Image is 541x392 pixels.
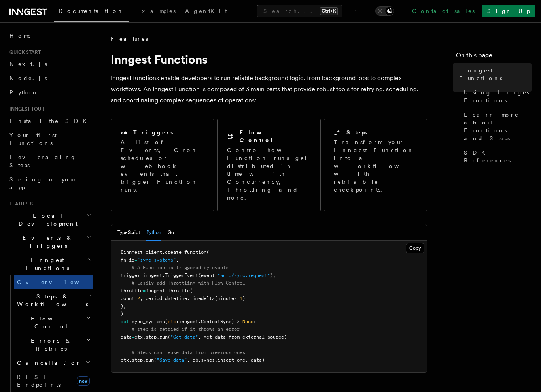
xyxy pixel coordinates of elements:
h4: On this page [456,51,532,63]
span: ctx [134,334,143,340]
span: Python [9,89,38,96]
a: REST Endpointsnew [14,370,93,392]
span: ctx [168,319,176,324]
h2: Triggers [133,128,173,136]
span: Install the SDK [9,118,91,124]
span: step [132,357,143,363]
a: Node.js [6,71,93,85]
span: Flow Control [14,315,86,330]
span: trigger [121,273,140,278]
span: ctx [121,357,129,363]
a: Setting up your app [6,172,93,194]
a: Documentation [54,2,129,22]
span: inngest. [146,288,168,294]
span: : [176,319,179,324]
span: = [143,288,146,294]
p: Inngest functions enable developers to run reliable background logic, from background jobs to com... [111,73,427,106]
kbd: Ctrl+K [320,7,338,15]
span: inngest. [143,273,165,278]
span: "Save data" [157,357,187,363]
button: Local Development [6,209,93,231]
span: . [157,334,159,340]
p: A list of Events, Cron schedules or webhook events that trigger Function runs. [121,138,204,194]
span: -> [234,319,240,324]
span: Inngest Functions [6,256,85,272]
span: throttle [121,288,143,294]
span: sync_systems [132,319,165,324]
span: , [176,257,179,263]
a: TriggersA list of Events, Cron schedules or webhook events that trigger Function runs. [111,119,214,211]
span: , db.syncs.insert_one, data) [187,357,265,363]
button: Cancellation [14,356,93,370]
a: Examples [129,2,180,21]
span: = [134,257,137,263]
span: # Easily add Throttling with Flow Control [132,280,245,286]
span: data [121,334,132,340]
span: REST Endpoints [17,374,61,388]
span: Next.js [9,61,47,67]
span: # Steps can reuse data from previous ones [132,350,245,355]
span: Node.js [9,75,47,81]
span: run [146,357,154,363]
span: Cancellation [14,359,82,367]
span: Steps & Workflows [14,292,88,308]
a: Overview [14,275,93,289]
span: Home [9,32,32,40]
span: ) [242,296,245,301]
a: Python [6,85,93,100]
span: inngest [179,319,198,324]
span: Overview [17,279,98,285]
a: StepsTransform your Inngest Function into a workflow with retriable checkpoints. [324,119,427,211]
span: Local Development [6,212,86,228]
a: SDK References [461,145,532,168]
button: Events & Triggers [6,231,93,253]
p: Transform your Inngest Function into a workflow with retriable checkpoints. [334,138,418,194]
h1: Inngest Functions [111,52,427,66]
button: Flow Control [14,311,93,334]
a: Your first Functions [6,128,93,150]
span: run [159,334,168,340]
button: Copy [406,243,424,253]
span: # A Function is triggered by events [132,265,229,270]
button: TypeScript [117,224,140,241]
a: Contact sales [407,5,479,17]
button: Steps & Workflows [14,289,93,311]
span: , get_data_from_external_source) [198,334,287,340]
span: create_function [165,249,206,255]
button: Search...Ctrl+K [257,5,342,17]
button: Errors & Retries [14,334,93,356]
a: Inngest Functions [456,63,532,85]
a: Home [6,28,93,43]
span: ( [206,249,209,255]
span: # step is retried if it throws an error [132,326,240,332]
span: count [121,296,134,301]
span: "auto/sync.request" [218,273,270,278]
p: Control how Function runs get distributed in time with Concurrency, Throttling and more. [227,146,310,202]
span: : [253,319,256,324]
span: TriggerEvent [165,273,198,278]
span: = [140,273,143,278]
span: Using Inngest Functions [464,89,532,104]
span: Inngest Functions [459,66,532,82]
span: Errors & Retries [14,337,86,352]
span: . [143,334,146,340]
span: . [143,357,146,363]
span: Your first Functions [9,132,57,146]
span: = [132,334,134,340]
span: Learn more about Functions and Steps [464,111,532,142]
span: ContextSync) [201,319,234,324]
h2: Steps [346,128,367,136]
span: timedelta [190,296,215,301]
span: SDK References [464,149,532,164]
span: Inngest tour [6,106,44,112]
a: Using Inngest Functions [461,85,532,107]
span: Leveraging Steps [9,154,76,168]
a: AgentKit [180,2,232,21]
span: = [134,296,137,301]
span: ), [121,303,126,309]
span: fn_id [121,257,134,263]
span: def [121,319,129,324]
a: Sign Up [482,5,535,17]
span: = [237,296,240,301]
span: AgentKit [185,8,227,14]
